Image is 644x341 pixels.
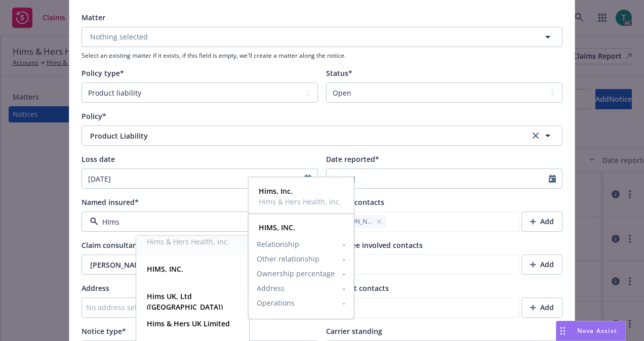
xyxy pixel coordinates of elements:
[82,154,115,164] span: Loss date
[304,175,311,183] svg: Calendar
[343,297,345,308] span: -
[82,326,126,336] span: Notice type*
[147,319,230,328] strong: Hims & Hers UK Limited
[90,260,276,270] span: [PERSON_NAME]
[521,297,562,318] button: Add
[556,321,569,340] div: Drag to move
[326,154,379,164] span: Date reported*
[257,297,295,308] span: Operations
[82,51,562,60] span: Select an existing matter if it exists, if this field is empty, we'll create a matter along the n...
[147,264,183,274] strong: HIMS, INC.
[343,268,345,279] span: -
[86,302,303,313] div: No address selected
[326,197,384,207] span: Insured contacts
[343,283,345,293] span: -
[82,283,109,293] span: Address
[259,196,341,207] span: Hims & Hers Health, Inc.
[82,169,304,188] input: MM/DD/YYYY
[257,253,319,264] span: Other relationship
[90,31,148,42] span: Nothing selected
[343,253,345,264] span: -
[326,68,352,78] span: Status*
[98,217,291,227] input: Filter by keyword
[343,239,345,249] span: -
[326,283,389,293] span: Claimant contacts
[556,321,626,341] button: Nova Assist
[257,283,285,293] span: Address
[577,326,617,335] span: Nova Assist
[82,254,318,275] button: [PERSON_NAME]clear selection
[549,175,556,183] svg: Calendar
[530,130,542,142] a: clear selection
[521,211,562,232] button: Add
[82,240,140,250] span: Claim consultant
[530,298,554,317] div: Add
[530,255,554,274] div: Add
[147,236,229,247] span: Hims & Hers Health, Inc.
[82,13,105,22] span: Matter
[82,197,139,207] span: Named insured*
[147,226,181,236] strong: Hims, Inc.
[90,131,497,141] span: Product Liability
[257,239,299,249] span: Relationship
[82,125,562,146] button: Product Liabilityclear selection
[326,240,423,250] span: Employee involved contacts
[257,268,335,279] span: Ownership percentage
[82,68,124,78] span: Policy type*
[82,297,318,318] button: No address selected
[82,111,106,121] span: Policy*
[259,223,295,232] strong: HIMS, INC.
[521,254,562,275] button: Add
[259,186,293,196] strong: Hims, Inc.
[147,291,223,312] strong: Hims UK, Ltd ([GEOGRAPHIC_DATA])
[530,212,554,231] div: Add
[82,27,562,47] button: Nothing selected
[327,169,549,188] input: MM/DD/YYYY
[326,326,382,336] span: Carrier standing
